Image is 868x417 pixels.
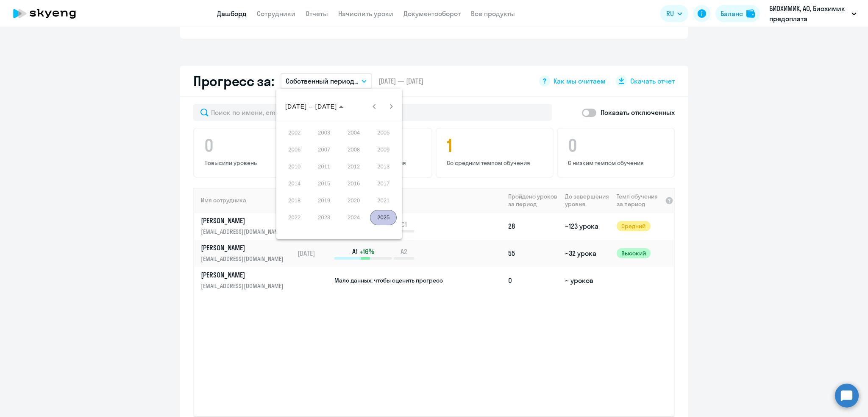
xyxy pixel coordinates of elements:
[340,210,367,225] span: 2024
[309,209,339,226] button: 2023
[340,159,367,174] span: 2012
[340,142,367,157] span: 2008
[280,158,309,175] button: 2010
[281,176,308,191] span: 2014
[370,142,397,157] span: 2009
[369,209,398,226] button: 2025
[311,142,337,157] span: 2007
[309,141,339,158] button: 2007
[311,125,337,140] span: 2003
[281,142,308,157] span: 2006
[370,176,397,191] span: 2017
[311,210,337,225] span: 2023
[311,176,337,191] span: 2015
[311,159,337,174] span: 2011
[285,103,337,110] span: [DATE] – [DATE]
[281,193,308,208] span: 2018
[370,210,397,225] span: 2025
[369,141,398,158] button: 2009
[309,158,339,175] button: 2011
[309,175,339,192] button: 2015
[282,99,347,114] button: Choose date
[369,192,398,209] button: 2021
[370,193,397,208] span: 2021
[339,192,369,209] button: 2020
[280,141,309,158] button: 2006
[369,124,398,141] button: 2005
[281,125,308,140] span: 2002
[339,124,369,141] button: 2004
[339,209,369,226] button: 2024
[280,175,309,192] button: 2014
[340,176,367,191] span: 2016
[370,159,397,174] span: 2013
[281,210,308,225] span: 2022
[370,125,397,140] span: 2005
[340,125,367,140] span: 2004
[311,193,337,208] span: 2019
[339,175,369,192] button: 2016
[309,124,339,141] button: 2003
[280,124,309,141] button: 2002
[281,159,308,174] span: 2010
[340,193,367,208] span: 2020
[309,192,339,209] button: 2019
[339,141,369,158] button: 2008
[339,158,369,175] button: 2012
[369,175,398,192] button: 2017
[280,192,309,209] button: 2018
[280,209,309,226] button: 2022
[369,158,398,175] button: 2013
